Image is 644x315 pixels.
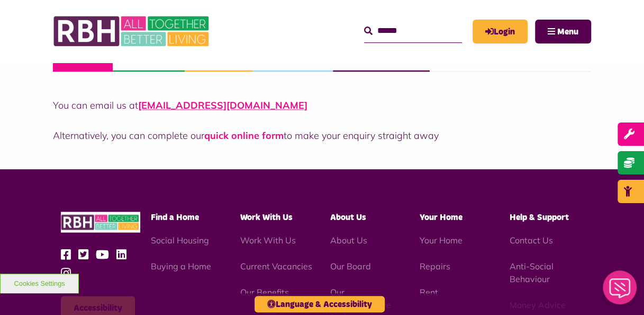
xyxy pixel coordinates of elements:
[204,129,284,142] a: quick online form
[240,286,289,297] a: Our Benefits
[557,28,578,36] span: Menu
[330,234,367,245] a: About Us
[510,234,553,245] a: Contact Us
[53,128,591,143] p: Alternatively, you can complete our to make your enquiry straight away
[420,213,462,221] span: Your Home
[255,296,385,312] button: Language & Accessibility
[473,20,528,43] a: MyRBH
[596,267,644,315] iframe: Netcall Web Assistant for live chat
[420,234,462,245] a: Your Home
[151,234,209,245] a: Social Housing - open in a new tab
[53,11,212,52] img: RBH
[364,20,462,42] input: Search
[53,98,591,112] p: You can email us at
[151,260,211,271] a: Buying a Home
[61,212,140,232] img: RBH
[151,213,199,221] span: Find a Home
[420,260,450,271] a: Repairs
[510,213,569,221] span: Help & Support
[240,213,293,221] span: Work With Us
[510,260,554,284] a: Anti-Social Behaviour
[330,213,366,221] span: About Us
[240,260,312,271] a: Current Vacancies
[240,234,296,245] a: Work With Us
[535,20,591,43] button: Navigation
[330,260,371,271] a: Our Board
[420,286,438,297] a: Rent
[138,99,307,111] a: [EMAIL_ADDRESS][DOMAIN_NAME]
